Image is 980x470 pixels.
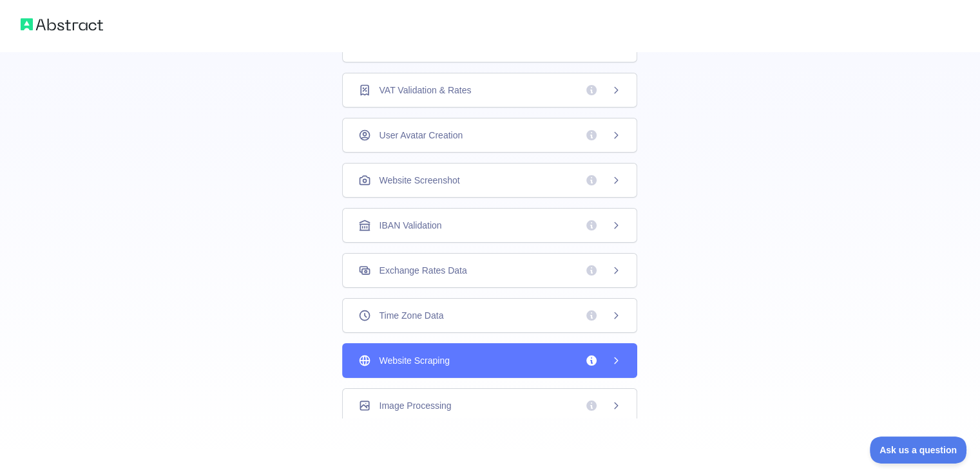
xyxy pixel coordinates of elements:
[379,174,459,187] span: Website Screenshot
[379,309,443,322] span: Time Zone Data
[379,264,466,277] span: Exchange Rates Data
[379,399,451,412] span: Image Processing
[379,84,471,97] span: VAT Validation & Rates
[870,437,967,464] iframe: Toggle Customer Support
[21,15,103,33] img: Abstract logo
[379,219,441,232] span: IBAN Validation
[379,129,463,142] span: User Avatar Creation
[379,354,449,367] span: Website Scraping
